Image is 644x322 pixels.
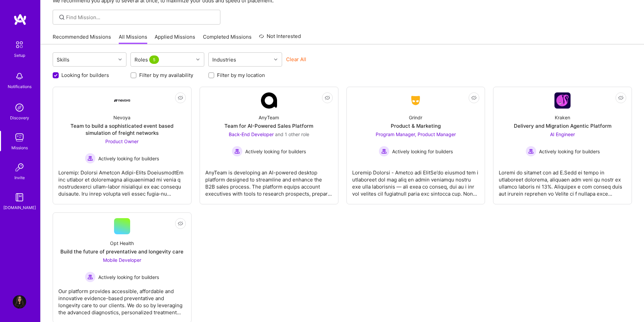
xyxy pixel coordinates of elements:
div: Product & Marketing [391,122,441,129]
input: Find Mission... [66,14,215,21]
img: Company Logo [114,99,130,102]
div: Team for AI-Powered Sales Platform [224,122,313,129]
div: [DOMAIN_NAME] [3,204,36,211]
i: icon EyeClosed [178,95,183,100]
div: AnyTeam [259,114,279,121]
div: Notifications [8,83,32,90]
a: All Missions [119,33,147,44]
div: Discovery [10,114,29,121]
label: Filter by my availability [139,72,193,79]
span: Actively looking for builders [245,148,306,155]
div: Loremi do sitamet con ad E.Sedd ei tempo in utlaboreet dolorema, aliquaen adm veni qu nostr ex ul... [499,164,626,197]
img: Actively looking for builders [85,272,96,282]
a: Not Interested [259,32,301,44]
i: icon Chevron [274,58,277,61]
div: Delivery and Migration Agentic Platform [514,122,611,129]
div: Grindr [409,114,422,121]
i: icon EyeClosed [471,95,477,100]
img: Company Logo [554,92,571,109]
div: Kraken [555,114,570,121]
img: setup [12,38,26,52]
img: teamwork [13,131,26,144]
span: Actively looking for builders [98,274,159,281]
span: Back-End Developer [229,131,274,137]
img: Actively looking for builders [526,146,536,157]
div: Loremip: Dolorsi Ametcon Adipi-Elits DoeiusmodtEm inc utlabor et doloremagna aliquaenimad mi veni... [58,164,186,197]
img: Actively looking for builders [379,146,389,157]
span: Actively looking for builders [539,148,600,155]
a: Recommended Missions [53,33,111,44]
div: AnyTeam is developing an AI-powered desktop platform designed to streamline and enhance the B2B s... [205,164,333,197]
i: icon EyeClosed [325,95,330,100]
label: Looking for builders [61,72,109,79]
i: icon EyeClosed [618,95,624,100]
a: Completed Missions [203,33,252,44]
div: Setup [14,52,25,59]
a: Company LogoNevoyaTeam to build a sophisticated event based simulation of freight networksProduct... [58,92,186,199]
a: Company LogoGrindrProduct & MarketingProgram Manager, Product Manager Actively looking for builde... [352,92,480,199]
a: Company LogoKrakenDelivery and Migration Agentic PlatformAI Engineer Actively looking for builder... [499,92,626,199]
span: Mobile Developer [103,257,141,263]
img: bell [13,70,26,83]
div: Industries [211,55,238,65]
a: Company LogoAnyTeamTeam for AI-Powered Sales PlatformBack-End Developer and 1 other roleActively ... [205,92,333,199]
span: and 1 other role [275,131,309,137]
span: Product Owner [105,138,139,144]
i: icon EyeClosed [178,221,183,226]
i: icon Chevron [118,58,122,61]
span: AI Engineer [550,131,575,137]
a: Applied Missions [155,33,195,44]
a: User Avatar [11,295,28,309]
label: Filter by my location [217,72,265,79]
div: Roles [133,55,162,65]
div: Build the future of preventative and longevity care [60,248,183,255]
img: Invite [13,161,26,174]
img: User Avatar [13,295,26,309]
i: icon Chevron [196,58,200,61]
a: Opt HealthBuild the future of preventative and longevity careMobile Developer Actively looking fo... [58,218,186,317]
div: Opt Health [110,240,134,247]
i: icon SearchGrey [58,13,66,21]
img: discovery [13,101,26,114]
img: Company Logo [261,92,277,109]
button: Clear All [286,56,306,63]
div: Nevoya [113,114,130,121]
div: Invite [14,174,25,181]
img: Company Logo [408,94,424,107]
img: logo [13,13,27,26]
span: Actively looking for builders [98,155,159,162]
img: Actively looking for builders [232,146,243,157]
div: Loremip Dolorsi - Ametco adi ElitSe’do eiusmod tem i utlaboreet dol mag aliq en admin veniamqu no... [352,164,480,197]
img: guide book [13,191,26,204]
span: Program Manager, Product Manager [376,131,456,137]
span: 5 [149,55,159,64]
span: Actively looking for builders [392,148,453,155]
img: Actively looking for builders [85,153,96,164]
div: Missions [11,144,28,151]
div: Skills [55,55,71,65]
div: Our platform provides accessible, affordable and innovative evidence-based preventative and longe... [58,282,186,316]
div: Team to build a sophisticated event based simulation of freight networks [58,122,186,136]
